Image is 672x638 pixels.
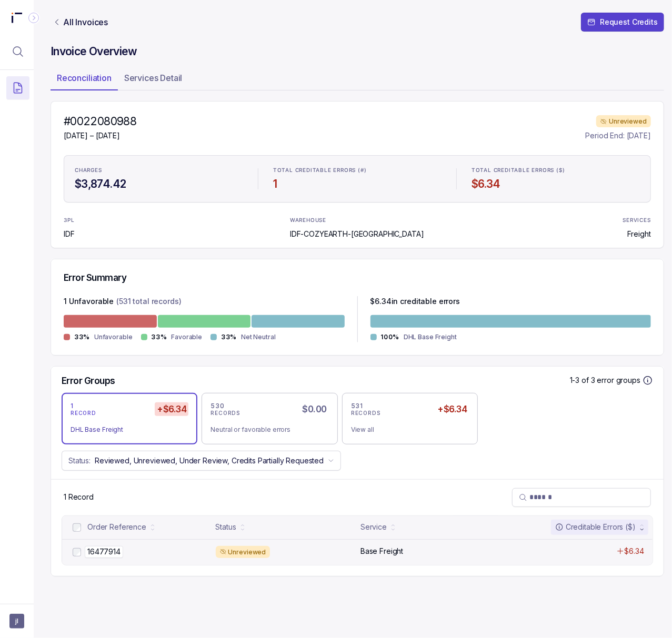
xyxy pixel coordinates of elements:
[116,296,181,309] p: (531 total records)
[586,130,651,141] p: Period End: [DATE]
[6,40,29,63] button: Menu Icon Button MagnifyingGlassIcon
[570,375,597,386] p: 1-3 of 3
[351,402,363,410] p: 531
[625,546,644,556] p: $6.34
[51,44,664,59] h4: Invoice Overview
[627,229,651,239] p: Freight
[124,72,183,84] p: Services Detail
[64,492,94,502] p: 1 Record
[216,546,270,559] div: Unreviewed
[27,12,40,24] div: Collapse Icon
[210,410,240,417] p: RECORDS
[64,296,114,309] p: 1 Unfavorable
[465,160,646,198] li: Statistic TOTAL CREDITABLE ERRORS ($)
[597,375,640,386] p: error groups
[64,229,91,239] p: IDF
[64,217,91,224] p: 3PL
[351,424,460,435] div: View all
[68,455,91,466] p: Status:
[267,160,448,198] li: Statistic TOTAL CREDITABLE ERRORS (#)
[71,410,96,417] p: RECORD
[87,522,146,532] div: Order Reference
[216,522,236,532] div: Status
[64,492,94,502] div: Remaining page entries
[68,160,249,198] li: Statistic CHARGES
[64,130,136,141] p: [DATE] – [DATE]
[85,546,123,558] p: 16477914
[64,155,651,202] ul: Statistic Highlights
[152,333,167,341] p: 33%
[210,424,320,435] div: Neutral or favorable errors
[75,177,243,191] h4: $3,874.42
[62,451,341,471] button: Status:Reviewed, Unreviewed, Under Review, Credits Partially Requested
[360,546,403,556] p: Base Freight
[71,402,74,410] p: 1
[381,333,399,341] p: 100%
[51,69,118,90] li: Tab Reconciliation
[64,114,136,129] h4: #0022080988
[9,614,24,629] button: User initials
[6,76,29,99] button: Menu Icon Button DocumentTextIcon
[404,332,457,342] p: DHL Base Freight
[241,332,276,342] p: Net Neutral
[57,72,112,84] p: Reconciliation
[555,522,636,532] div: Creditable Errors ($)
[210,402,224,410] p: 530
[73,523,81,532] input: checkbox-checkbox
[51,69,664,90] ul: Tab Group
[300,402,328,416] h5: $0.00
[51,17,110,27] a: Link All Invoices
[118,69,189,90] li: Tab Services Detail
[75,167,102,174] p: CHARGES
[435,402,469,416] h5: +$6.34
[581,13,664,32] button: Request Credits
[171,332,202,342] p: Favorable
[273,167,367,174] p: TOTAL CREDITABLE ERRORS (#)
[63,17,108,27] p: All Invoices
[221,333,237,341] p: 33%
[351,410,380,417] p: RECORDS
[623,217,651,224] p: SERVICES
[290,217,326,224] p: WAREHOUSE
[370,296,460,309] p: $ 6.34 in creditable errors
[74,333,90,341] p: 33%
[62,375,115,387] h5: Error Groups
[71,424,180,435] div: DHL Base Freight
[64,272,126,283] h5: Error Summary
[94,332,133,342] p: Unfavorable
[95,455,324,466] p: Reviewed, Unreviewed, Under Review, Credits Partially Requested
[600,17,658,27] p: Request Credits
[472,177,640,191] h4: $6.34
[472,167,565,174] p: TOTAL CREDITABLE ERRORS ($)
[290,229,424,239] p: IDF-COZYEARTH-[GEOGRAPHIC_DATA]
[155,402,188,416] h5: +$6.34
[596,115,651,128] div: Unreviewed
[360,522,387,532] div: Service
[73,548,81,556] input: checkbox-checkbox
[273,177,442,191] h4: 1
